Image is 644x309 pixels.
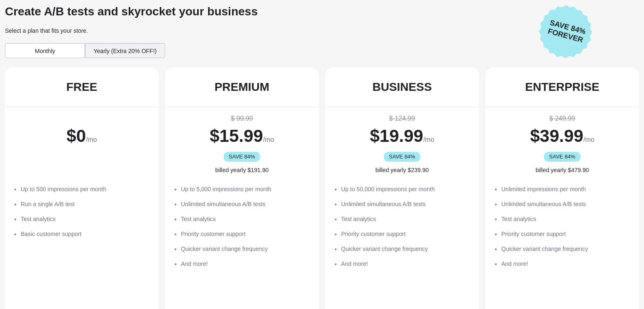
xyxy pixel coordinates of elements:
[583,136,595,143] span: /mo
[501,260,631,268] li: And more!
[341,245,471,253] li: Quicker variant change frequency
[370,126,423,146] span: $ 19.99
[181,260,310,268] li: And more!
[5,5,532,18] div: Create A/B tests and skyrocket your business
[181,230,310,238] li: Priority customer support
[341,185,471,193] li: Up to 50,000 impressions per month
[501,245,631,253] li: Quicker variant change frequency
[341,230,471,238] li: Priority customer support
[501,230,631,238] li: Priority customer support
[86,136,97,143] span: /mo
[181,185,310,193] li: Up to 5,000 impressions per month
[85,43,165,58] div: Yearly (Extra 20% OFF!)
[372,80,432,94] div: BUSINESS
[501,215,631,223] li: Test analytics
[334,166,471,174] div: billed yearly $239.90
[341,200,471,208] li: Unlimited simultaneous A/B tests
[341,260,471,268] li: And more!
[530,126,583,146] span: $ 39.99
[494,166,631,174] div: billed yearly $479.90
[224,152,261,162] div: SAVE 84%
[501,200,631,208] li: Unlimited simultaneous A/B tests
[5,27,532,35] div: Select a plan that fits your store.
[66,126,86,146] span: $ 0
[5,43,85,58] div: Monthly
[544,152,581,162] div: SAVE 84%
[334,114,471,124] div: $ 124.99
[173,166,310,174] div: billed yearly $191.90
[539,5,592,58] img: Save 84% Forever
[525,80,600,94] div: ENTERPRISE
[21,200,150,208] li: Run a single A/B test
[541,17,592,46] span: Save 84% Forever
[21,215,150,223] li: Test analytics
[181,215,310,223] li: Test analytics
[215,80,269,94] div: PREMIUM
[501,185,631,193] li: Unlimited impressions per month
[263,136,274,143] span: /mo
[384,152,421,162] div: SAVE 84%
[494,114,631,124] div: $ 249.99
[423,136,434,143] span: /mo
[66,80,98,94] div: FREE
[341,215,471,223] li: Test analytics
[173,114,310,124] div: $ 99.99
[21,230,150,238] li: Basic customer support
[181,245,310,253] li: Quicker variant change frequency
[21,185,150,193] li: Up to 500 impressions per month
[210,126,263,146] span: $ 15.99
[181,200,310,208] li: Unlimited simultaneous A/B tests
